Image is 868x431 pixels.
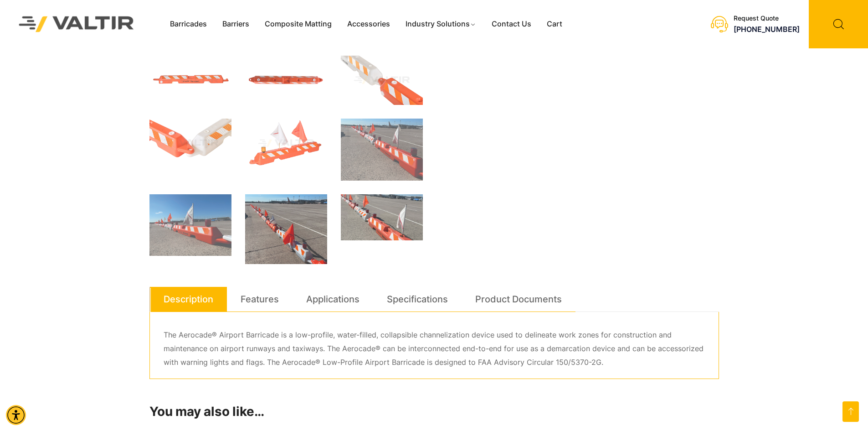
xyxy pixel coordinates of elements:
[842,401,859,422] a: Open this option
[149,194,231,256] img: A row of red and white safety barriers with flags and lights on an airport tarmac under a clear b...
[387,287,448,312] a: Specifications
[245,56,327,105] img: An orange traffic barrier with white reflective stripes, designed for road safety and visibility.
[341,119,423,181] img: Valtir-Airport-Aerocade-IMG_0335-scaled-e1659559171141.jpg
[7,4,146,44] img: Valtir Rentals
[257,17,339,31] a: Composite Matting
[215,17,257,31] a: Barriers
[398,17,484,31] a: Industry Solutions
[341,194,423,240] img: A row of traffic barriers with orange and white stripes, red lights, and flags on an airport tarmac.
[164,328,705,369] p: The Aerocade® Airport Barricade is a low-profile, water-filled, collapsible channelization device...
[734,15,800,22] div: Request Quote
[241,287,279,312] a: Features
[149,56,231,105] img: An orange traffic barrier with reflective white stripes, labeled "Aerocade," designed for safety ...
[734,25,800,34] a: call (888) 496-3625
[149,119,231,168] img: Two traffic barriers, one orange and one white, connected at an angle, featuring reflective strip...
[245,194,327,264] img: A row of traffic barriers with red flags and lights on an airport runway, with planes and termina...
[475,287,562,312] a: Product Documents
[245,119,327,168] img: An orange traffic barrier with a flashing light and two flags, one red and one white, for road sa...
[164,287,213,312] a: Description
[484,17,539,31] a: Contact Us
[339,17,398,31] a: Accessories
[6,405,26,425] div: Accessibility Menu
[341,56,423,105] img: Two interlocking traffic barriers, one white with orange stripes and one orange with white stripe...
[306,287,360,312] a: Applications
[162,17,215,31] a: Barricades
[539,17,570,31] a: Cart
[149,404,719,420] h2: You may also like…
